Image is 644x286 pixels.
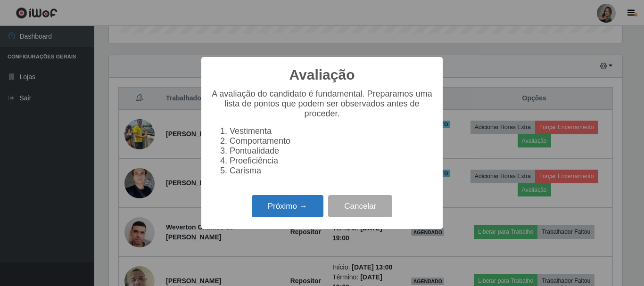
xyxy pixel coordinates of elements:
[252,195,323,217] button: Próximo →
[230,156,433,166] li: Proeficiência
[230,146,433,156] li: Pontualidade
[289,66,355,83] h2: Avaliação
[211,89,433,119] p: A avaliação do candidato é fundamental. Preparamos uma lista de pontos que podem ser observados a...
[328,195,392,217] button: Cancelar
[230,136,433,146] li: Comportamento
[230,126,433,136] li: Vestimenta
[230,166,433,176] li: Carisma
